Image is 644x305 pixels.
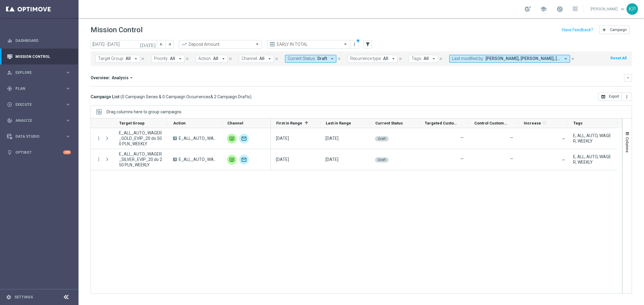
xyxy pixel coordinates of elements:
div: 23 Sep 2025, Tuesday [325,136,338,141]
div: +10 [63,150,71,154]
span: E, ALL, AUTO, WAGER, WEEKLY [573,154,612,165]
span: Execute [15,103,65,106]
i: close [274,57,279,61]
button: filter_alt [364,40,372,49]
img: Optimail [239,134,249,143]
label: — [460,135,464,140]
div: Press SPACE to select this row. [271,149,617,170]
ng-select: EARLY IN TOTAL [267,40,350,49]
i: lightbulb [7,150,12,155]
label: — [510,156,513,162]
span: [PERSON_NAME], [PERSON_NAME], [PERSON_NAME] [485,56,561,61]
i: keyboard_arrow_right [65,118,71,123]
div: Press SPACE to select this row. [91,149,271,170]
span: Target Group [119,121,145,125]
i: gps_fixed [7,86,12,91]
span: First in Range [276,121,302,125]
colored-tag: Draft [375,136,389,141]
a: Dashboard [15,33,71,49]
span: Recurrence type: [350,56,382,61]
span: Current Status: [288,56,316,61]
div: Explore [7,70,65,75]
span: 2 Campaign Drafts [214,94,250,99]
i: close [228,57,232,61]
i: preview [269,41,275,47]
i: arrow_drop_down [178,56,183,61]
button: close [398,55,403,62]
button: add Campaign [599,26,630,34]
span: All [126,56,131,61]
ng-select: Deposit Amount [179,40,262,49]
span: keyboard_arrow_down [619,6,626,12]
span: Increase [524,121,541,125]
i: arrow_drop_down [391,56,396,61]
button: arrow_forward [165,40,174,49]
i: close [185,57,189,61]
i: keyboard_arrow_down [626,76,630,80]
i: close [571,57,575,61]
button: play_circle_outline Execute keyboard_arrow_right [7,102,71,107]
span: Explore [15,71,65,74]
span: E_ALL_AUTO_WAGER_GOLD_EVIP_20 do 500 PLN_WEEKLY [179,136,217,141]
span: Plan [15,87,65,90]
div: Data Studio [7,134,65,139]
div: 23 Sep 2025, Tuesday [276,136,289,141]
button: close [184,55,190,62]
span: Draft [378,158,386,162]
div: Row Groups [107,109,181,114]
span: Action [173,121,186,125]
button: Channel: All arrow_drop_down [239,55,274,63]
button: Current Status: Draft arrow_drop_down [285,55,336,63]
input: Have Feedback? [562,28,593,32]
button: Data Studio keyboard_arrow_right [7,134,71,139]
button: keyboard_arrow_down [624,74,632,82]
i: arrow_drop_down [431,56,437,61]
div: equalizer Dashboard [7,38,71,43]
multiple-options-button: Export to CSV [598,94,632,99]
span: A [173,137,177,140]
span: Current Status [375,121,403,125]
i: keyboard_arrow_right [65,102,71,107]
span: Columns [625,137,630,152]
i: arrow_drop_down [329,56,335,61]
span: Last in Range [326,121,351,125]
span: Tags: [412,56,422,61]
button: track_changes Analyze keyboard_arrow_right [7,118,71,123]
button: lightbulb Optibot +10 [7,150,71,155]
i: open_in_browser [601,94,606,99]
span: 0 Campaign Series & 0 Campaign Occurrences [122,94,210,99]
i: arrow_drop_down [129,75,134,80]
div: person_search Explore keyboard_arrow_right [7,70,71,75]
input: Select date range [91,40,157,49]
div: Analyze [7,118,65,123]
span: Channel: [242,56,258,61]
h1: Mission Control [91,26,143,34]
button: Reset All [610,55,627,61]
h3: Overview: [91,75,110,80]
i: arrow_drop_down [563,56,569,61]
span: — [562,158,565,162]
div: There are unsaved changes [356,39,360,43]
button: close [274,55,279,62]
div: 23 Sep 2025, Tuesday [276,157,289,162]
span: Priority: [154,56,168,61]
div: Dashboard [7,33,71,49]
span: All [259,56,264,61]
span: Last modified by: [452,56,484,61]
span: Campaign [610,28,627,32]
button: open_in_browser Export [598,93,622,101]
button: more_vert [96,157,101,162]
i: [DATE] [140,42,156,47]
span: Channel [227,121,243,125]
button: [DATE] [139,40,157,49]
span: Analyze [15,119,65,122]
span: Draft [378,137,386,141]
i: arrow_back [159,42,163,46]
span: E, ALL, AUTO, WAGER, WEEKLY [573,133,612,144]
a: Settings [14,295,33,299]
button: gps_fixed Plan keyboard_arrow_right [7,86,71,91]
